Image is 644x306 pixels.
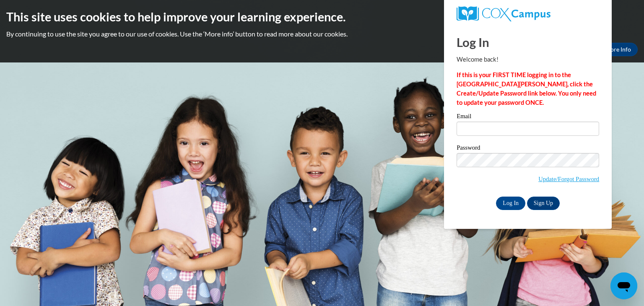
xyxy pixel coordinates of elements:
a: COX Campus [457,6,599,21]
a: Sign Up [527,197,560,210]
label: Email [457,113,599,122]
img: COX Campus [457,6,551,21]
h1: Log In [457,34,599,51]
a: More Info [598,43,638,56]
p: Welcome back! [457,55,599,64]
label: Password [457,145,599,153]
h2: This site uses cookies to help improve your learning experience. [6,8,638,25]
p: By continuing to use the site you agree to our use of cookies. Use the ‘More info’ button to read... [6,29,638,39]
strong: If this is your FIRST TIME logging in to the [GEOGRAPHIC_DATA][PERSON_NAME], click the Create/Upd... [457,71,596,106]
a: Update/Forgot Password [538,176,599,182]
iframe: Button to launch messaging window [610,272,637,299]
input: Log In [496,197,525,210]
